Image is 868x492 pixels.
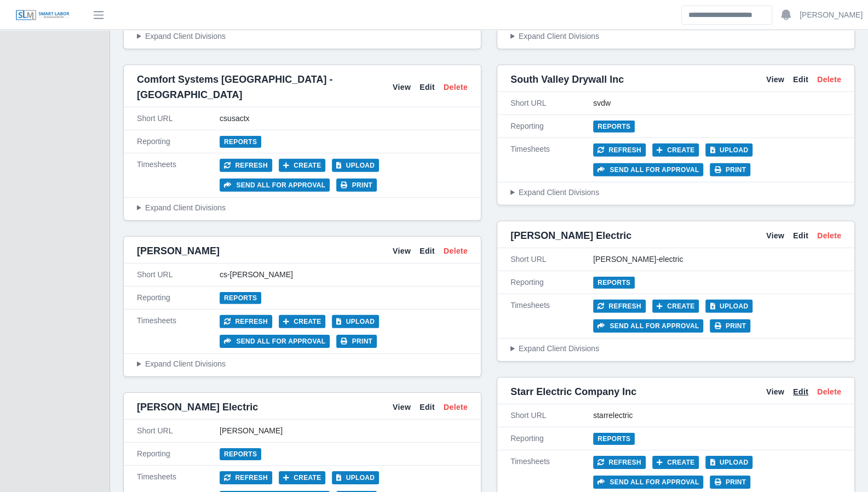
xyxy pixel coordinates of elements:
[137,159,220,192] div: Timesheets
[332,159,379,172] button: Upload
[710,319,750,333] button: Print
[137,358,468,370] summary: Expand Client Divisions
[681,5,772,25] input: Search
[510,98,593,109] div: Short URL
[137,243,220,259] span: [PERSON_NAME]
[510,410,593,421] div: Short URL
[332,471,379,484] button: Upload
[137,448,220,460] div: Reporting
[766,386,784,398] a: View
[710,163,750,176] button: Print
[593,254,841,265] div: [PERSON_NAME]-electric
[705,144,752,157] button: Upload
[220,136,261,148] a: Reports
[705,300,752,313] button: Upload
[137,136,220,147] div: Reporting
[393,402,411,413] a: View
[220,471,272,484] button: Refresh
[220,179,330,192] button: Send all for approval
[220,113,468,124] div: csusactx
[419,245,435,257] a: Edit
[510,384,636,399] span: Starr Electric Company Inc
[793,230,808,242] a: Edit
[137,31,468,42] summary: Expand Client Divisions
[510,228,631,243] span: [PERSON_NAME] Electric
[510,433,593,444] div: Reporting
[279,315,326,328] button: Create
[705,456,752,469] button: Upload
[652,144,699,157] button: Create
[593,121,635,133] a: Reports
[793,386,808,398] a: Edit
[510,254,593,265] div: Short URL
[593,476,703,489] button: Send all for approval
[137,425,220,437] div: Short URL
[510,187,841,198] summary: Expand Client Divisions
[419,82,435,93] a: Edit
[220,335,330,348] button: Send all for approval
[593,410,841,421] div: starrelectric
[137,399,258,415] span: [PERSON_NAME] Electric
[710,476,750,489] button: Print
[593,277,635,289] a: Reports
[817,230,841,242] a: Delete
[444,402,468,413] a: Delete
[137,315,220,348] div: Timesheets
[332,315,379,328] button: Upload
[800,9,863,21] a: [PERSON_NAME]
[510,456,593,489] div: Timesheets
[817,386,841,398] a: Delete
[652,300,699,313] button: Create
[336,335,377,348] button: Print
[393,82,411,93] a: View
[766,74,784,85] a: View
[220,425,468,437] div: [PERSON_NAME]
[593,456,646,469] button: Refresh
[137,269,220,281] div: Short URL
[593,300,646,313] button: Refresh
[137,113,220,124] div: Short URL
[510,72,624,87] span: South Valley Drywall Inc
[336,179,377,192] button: Print
[593,433,635,445] a: Reports
[510,300,593,333] div: Timesheets
[593,319,703,333] button: Send all for approval
[393,245,411,257] a: View
[593,163,703,176] button: Send all for approval
[220,448,261,460] a: Reports
[279,159,326,172] button: Create
[444,82,468,93] a: Delete
[793,74,808,85] a: Edit
[15,9,70,21] img: SLM Logo
[510,31,841,42] summary: Expand Client Divisions
[510,121,593,132] div: Reporting
[419,402,435,413] a: Edit
[220,315,272,328] button: Refresh
[510,144,593,176] div: Timesheets
[220,159,272,172] button: Refresh
[652,456,699,469] button: Create
[766,230,784,242] a: View
[593,98,841,109] div: svdw
[220,269,468,281] div: cs-[PERSON_NAME]
[137,292,220,304] div: Reporting
[220,292,261,304] a: Reports
[279,471,326,484] button: Create
[510,277,593,288] div: Reporting
[510,343,841,354] summary: Expand Client Divisions
[444,245,468,257] a: Delete
[817,74,841,85] a: Delete
[137,202,468,214] summary: Expand Client Divisions
[137,72,393,102] span: Comfort Systems [GEOGRAPHIC_DATA] - [GEOGRAPHIC_DATA]
[593,144,646,157] button: Refresh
